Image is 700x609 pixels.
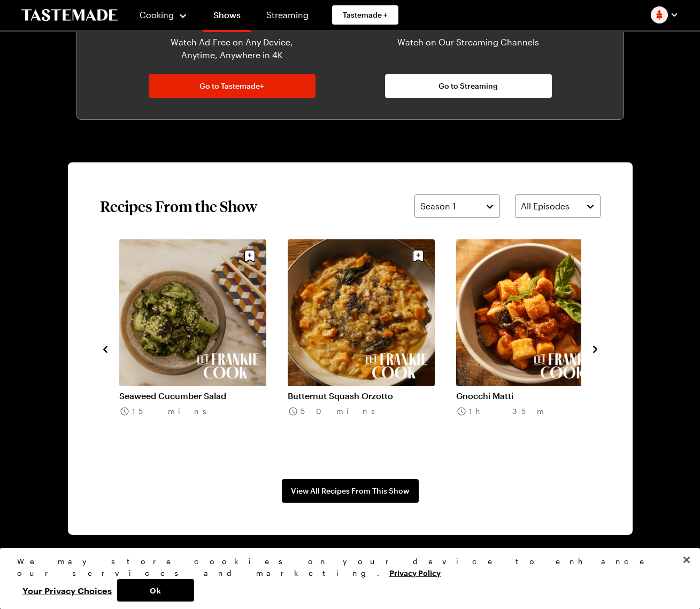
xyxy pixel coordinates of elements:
[521,200,570,213] span: All Episodes
[17,556,674,579] div: We may store cookies on your device to enhance our services and marketing.
[17,579,117,602] button: Your Privacy Choices
[576,246,597,266] button: Save recipe
[288,391,435,401] a: Butternut Squash Orzotto
[199,81,264,91] span: Go to Tastemade+
[590,342,601,355] button: navigate to next item
[117,579,194,602] button: Ok
[100,197,257,216] h2: Recipes From the Show
[385,74,552,98] a: Go to Streaming
[389,567,441,577] a: More information about your privacy, opens in a new tab
[651,6,668,24] img: Profile picture
[203,2,251,32] a: Shows
[282,479,419,503] a: View All Recipes From This Show
[119,239,288,458] div: 10 / 30
[420,200,456,213] span: Season 1
[139,2,188,28] button: Cooking
[288,239,456,458] div: 11 / 30
[291,486,409,496] span: View All Recipes From This Show
[414,194,500,218] button: Season 1
[140,10,174,20] span: Cooking
[119,391,266,401] a: Seaweed Cucumber Salad
[675,548,698,572] button: Close
[100,342,111,355] button: navigate to previous item
[155,36,309,61] p: Watch Ad-Free on Any Device, Anytime, Anywhere in 4K
[17,556,674,602] div: Privacy
[391,36,545,61] p: Watch on Our Streaming Channels
[651,6,679,24] button: Profile picture
[343,10,388,20] span: Tastemade +
[515,194,601,218] button: All Episodes
[408,246,428,266] button: Save recipe
[456,239,625,458] div: 12 / 30
[149,74,316,98] a: Go to Tastemade+
[240,246,260,266] button: Save recipe
[21,9,118,21] a: To Tastemade Home Page
[439,81,498,91] span: Go to Streaming
[332,5,398,25] a: Tastemade +
[456,391,603,401] a: Gnocchi Matti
